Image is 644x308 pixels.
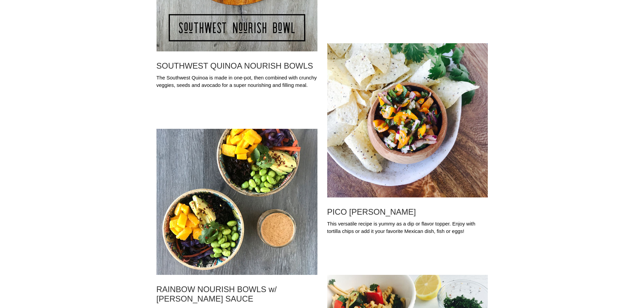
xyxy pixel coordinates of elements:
[157,74,317,89] div: The Southwest Quinoa is made in one-pot, then combined with crunchy veggies, seeds and avocado fo...
[157,129,317,275] img: RAINBOW NOURISH BOWLS w/ ALMOND GINGER SAUCE
[327,43,488,197] img: PICO DE GALLO
[327,207,488,217] a: PICO [PERSON_NAME]
[157,285,317,304] a: RAINBOW NOURISH BOWLS w/ [PERSON_NAME] SAUCE
[157,61,317,71] a: SOUTHWEST QUINOA NOURISH BOWLS
[327,220,488,235] div: This versatile recipe is yummy as a dip or flavor topper. Enjoy with tortilla chips or add it you...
